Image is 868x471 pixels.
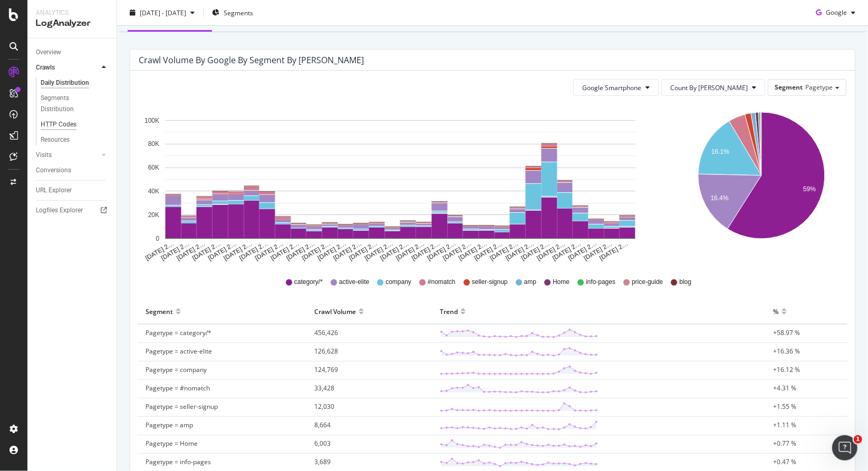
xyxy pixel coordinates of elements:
[803,186,816,193] text: 59%
[314,402,334,411] span: 12,030
[139,55,364,65] div: Crawl Volume by google by Segment by [PERSON_NAME]
[36,150,99,161] a: Visits
[314,420,331,429] span: 8,664
[146,420,193,429] span: Pagetype = amp
[36,165,71,176] div: Conversions
[139,104,661,262] svg: A chart.
[774,457,797,466] span: +0.47 %
[826,8,847,17] span: Google
[41,119,76,130] div: HTTP Codes
[314,303,356,320] div: Crawl Volume
[41,93,99,115] div: Segments Distribution
[36,185,72,196] div: URL Explorer
[774,365,801,374] span: +16.12 %
[774,303,779,320] div: %
[224,8,253,17] span: Segments
[146,347,212,356] span: Pagetype = active-elite
[126,4,199,21] button: [DATE] - [DATE]
[41,134,70,145] div: Resources
[774,384,797,392] span: +4.31 %
[832,435,857,460] iframe: Intercom live chat
[553,278,570,287] span: Home
[41,93,109,115] a: Segments Distribution
[661,79,765,96] button: Count By [PERSON_NAME]
[36,205,83,216] div: Logfiles Explorer
[314,439,331,448] span: 6,003
[36,62,99,73] a: Crawls
[208,4,257,21] button: Segments
[854,435,862,444] span: 1
[41,134,109,145] a: Resources
[41,77,89,89] div: Daily Distribution
[146,328,211,337] span: Pagetype = category/*
[36,205,109,216] a: Logfiles Explorer
[36,62,55,73] div: Crawls
[678,104,845,262] svg: A chart.
[314,365,338,374] span: 124,769
[711,148,729,155] text: 16.1%
[582,83,641,92] span: Google Smartphone
[428,278,456,287] span: #nomatch
[36,8,108,17] div: Analytics
[573,79,659,96] button: Google Smartphone
[632,278,663,287] span: price-guide
[148,141,159,148] text: 80K
[148,164,159,172] text: 60K
[774,420,797,429] span: +1.11 %
[774,347,801,356] span: +16.36 %
[805,83,833,92] span: Pagetype
[775,83,803,92] span: Segment
[36,185,109,196] a: URL Explorer
[146,402,218,411] span: Pagetype = seller-signup
[146,457,211,466] span: Pagetype = info-pages
[524,278,536,287] span: amp
[36,150,52,161] div: Visits
[314,384,334,392] span: 33,428
[314,457,331,466] span: 3,689
[41,77,109,89] a: Daily Distribution
[586,278,615,287] span: info-pages
[440,303,458,320] div: Trend
[774,328,801,337] span: +58.97 %
[36,17,108,30] div: LogAnalyzer
[140,8,186,17] span: [DATE] - [DATE]
[294,278,323,287] span: category/*
[41,119,109,130] a: HTTP Codes
[314,347,338,356] span: 126,628
[774,439,797,448] span: +0.77 %
[670,83,748,92] span: Count By Day
[774,402,797,411] span: +1.55 %
[36,165,109,176] a: Conversions
[146,384,210,392] span: Pagetype = #nomatch
[679,278,691,287] span: blog
[146,439,198,448] span: Pagetype = Home
[36,47,109,58] a: Overview
[146,365,207,374] span: Pagetype = company
[148,188,159,195] text: 40K
[144,117,159,124] text: 100K
[146,303,173,320] div: Segment
[339,278,369,287] span: active-elite
[156,235,159,242] text: 0
[710,194,728,202] text: 16.4%
[314,328,338,337] span: 456,426
[812,4,860,21] button: Google
[385,278,411,287] span: company
[36,47,61,58] div: Overview
[472,278,508,287] span: seller-signup
[148,211,159,219] text: 20K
